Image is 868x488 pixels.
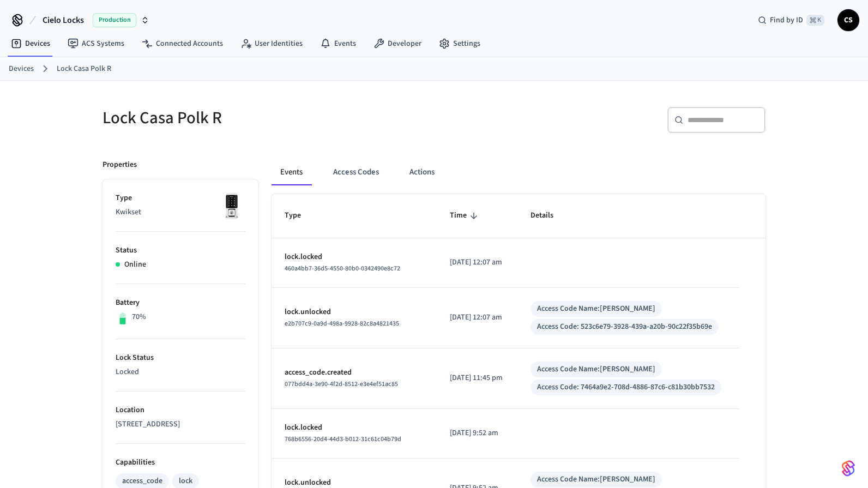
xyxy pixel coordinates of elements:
div: Access Code: 523c6e79-3928-439a-a20b-90c22f35b69e [537,321,712,333]
button: CS [837,9,859,31]
p: 70% [132,311,146,323]
p: Online [124,259,146,270]
span: Cielo Locks [43,14,84,27]
button: Access Codes [324,159,388,185]
a: Settings [430,34,489,53]
span: CS [839,10,858,30]
p: Kwikset [116,207,245,218]
p: Locked [116,366,245,378]
div: lock [179,475,192,487]
p: lock.locked [285,251,424,263]
p: Properties [103,159,137,171]
a: Events [311,34,365,53]
p: Location [116,405,245,416]
div: Access Code: 7464a9e2-708d-4886-87c6-c81b30bb7532 [537,382,715,393]
span: Find by ID [770,15,803,26]
p: Battery [116,297,245,309]
div: Find by ID⌘ K [749,10,833,30]
span: e2b707c9-0a9d-498a-9928-82c8a4821435 [285,319,399,328]
div: access_code [122,475,162,487]
a: Connected Accounts [133,34,232,53]
img: SeamLogoGradient.69752ec5.svg [842,460,855,477]
p: access_code.created [285,367,424,378]
img: Kwikset Halo Touchscreen Wifi Enabled Smart Lock, Polished Chrome, Front [218,192,245,220]
button: Actions [401,159,443,185]
span: Details [531,207,568,224]
a: ACS Systems [59,34,133,53]
div: ant example [272,159,765,185]
button: Events [272,159,311,185]
p: [DATE] 12:07 am [450,257,504,268]
p: lock.locked [285,422,424,433]
a: Devices [9,63,34,75]
span: Production [93,13,136,27]
h5: Lock Casa Polk R [103,107,427,129]
span: Type [285,207,315,224]
p: Capabilities [116,457,245,468]
p: [STREET_ADDRESS] [116,419,245,430]
p: Lock Status [116,352,245,364]
span: 460a4bb7-36d5-4550-80b0-0342490e8c72 [285,264,400,273]
p: [DATE] 9:52 am [450,427,504,439]
a: User Identities [232,34,311,53]
span: 768b6556-20d4-44d3-b012-31c61c04b79d [285,435,401,444]
p: Status [116,245,245,256]
div: Access Code Name: [PERSON_NAME] [537,474,655,485]
p: Type [116,192,245,204]
p: [DATE] 11:45 pm [450,372,504,384]
div: Access Code Name: [PERSON_NAME] [537,303,655,315]
a: Lock Casa Polk R [57,63,111,75]
span: 077bdd4a-3e90-4f2d-8512-e3e4ef51ac85 [285,379,398,389]
span: ⌘ K [806,15,824,26]
p: lock.unlocked [285,306,424,318]
p: [DATE] 12:07 am [450,312,504,323]
span: Time [450,207,481,224]
a: Devices [2,34,59,53]
div: Access Code Name: [PERSON_NAME] [537,364,655,375]
a: Developer [365,34,430,53]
